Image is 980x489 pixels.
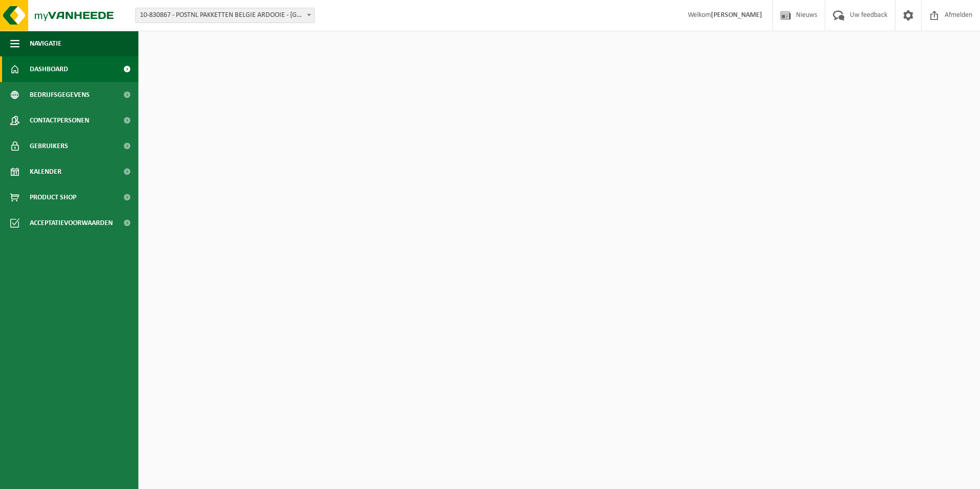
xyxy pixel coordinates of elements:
[135,8,315,23] span: 10-830867 - POSTNL PAKKETTEN BELGIE ARDOOIE - ARDOOIE
[30,56,68,82] span: Dashboard
[711,11,762,19] strong: [PERSON_NAME]
[30,31,62,56] span: Navigatie
[30,108,89,133] span: Contactpersonen
[30,185,76,210] span: Product Shop
[30,159,62,185] span: Kalender
[30,133,68,159] span: Gebruikers
[136,8,314,23] span: 10-830867 - POSTNL PAKKETTEN BELGIE ARDOOIE - ARDOOIE
[30,82,90,108] span: Bedrijfsgegevens
[30,210,113,236] span: Acceptatievoorwaarden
